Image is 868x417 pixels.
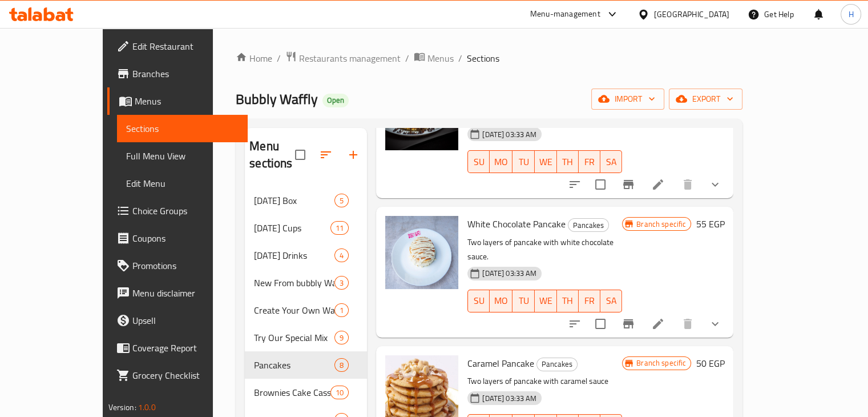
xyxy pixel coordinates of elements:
a: Menu disclaimer [107,279,248,307]
a: Full Menu View [117,142,248,170]
button: FR [579,290,600,312]
span: Brownies Cake Casserole [254,386,330,399]
div: Pancakes [536,358,578,371]
div: Brownies Cake Casserole10 [245,379,367,406]
span: Sections [126,122,239,135]
span: 10 [331,387,348,398]
span: Pancakes [568,219,608,232]
nav: breadcrumb [236,51,742,66]
a: Edit Menu [117,170,248,197]
span: Caramel Pancake [467,355,534,372]
button: TH [557,150,579,173]
div: items [334,331,349,344]
div: [DATE] Drinks4 [245,242,367,269]
span: Coupons [132,231,239,245]
span: import [600,92,655,106]
button: WE [535,150,557,173]
span: Open [322,95,349,105]
span: Menu disclaimer [132,286,239,300]
div: New From bubbly Waffly3 [245,269,367,296]
button: SU [467,150,490,173]
span: TU [517,154,530,170]
span: SU [473,292,485,309]
a: Edit Restaurant [107,33,248,60]
span: MO [494,292,508,309]
span: [DATE] 03:33 AM [478,268,541,279]
a: Edit menu item [651,178,665,191]
svg: Show Choices [708,178,722,191]
span: White Chocolate Pancake [467,215,566,232]
button: Branch-specific-item [615,310,642,338]
div: [DATE] Box5 [245,187,367,214]
span: Upsell [132,314,239,327]
span: Branches [132,67,239,81]
span: New From bubbly Waffly [254,276,334,290]
a: Upsell [107,307,248,334]
span: Pancakes [537,358,577,371]
button: import [591,89,664,110]
span: MO [494,154,508,170]
span: Try Our Special Mix [254,331,334,344]
span: Bubbly Waffly [236,86,318,112]
span: [DATE] Cups [254,221,330,235]
span: [DATE] Drinks [254,248,334,262]
h6: 55 EGP [696,216,724,232]
a: Promotions [107,252,248,279]
button: delete [674,171,701,198]
button: WE [535,290,557,312]
img: White Chocolate Pancake [385,216,458,289]
button: delete [674,310,701,338]
span: 11 [331,223,348,234]
a: Home [236,51,272,65]
button: show more [701,310,729,338]
button: MO [490,150,512,173]
button: sort-choices [561,171,588,198]
div: Pancakes [568,218,609,232]
span: Version: [108,400,136,415]
span: Full Menu View [126,149,239,163]
a: Coverage Report [107,334,248,362]
span: Menus [135,94,239,108]
button: FR [579,150,600,173]
span: [DATE] 03:33 AM [478,129,541,140]
span: Coverage Report [132,341,239,355]
li: / [405,51,409,65]
span: WE [539,292,552,309]
button: sort-choices [561,310,588,338]
span: 8 [335,360,348,371]
button: SA [600,290,622,312]
span: WE [539,154,552,170]
button: TU [512,290,534,312]
a: Sections [117,115,248,142]
span: Create Your Own Waffle [254,303,334,317]
span: Restaurants management [299,51,401,65]
div: items [330,386,349,399]
svg: Show Choices [708,317,722,331]
span: FR [583,292,596,309]
button: SA [600,150,622,173]
h6: 50 EGP [696,355,724,371]
span: SA [605,154,617,170]
a: Branches [107,60,248,87]
button: Branch-specific-item [615,171,642,198]
div: Menu-management [530,7,600,21]
div: Ramadan Cups [254,221,330,235]
div: items [330,221,349,235]
button: SU [467,290,490,312]
h2: Menu sections [249,138,295,172]
a: Menus [107,87,248,115]
a: Grocery Checklist [107,362,248,389]
span: H [848,8,853,21]
div: [DATE] Cups11 [245,214,367,242]
a: Coupons [107,224,248,252]
div: Create Your Own Waffle1 [245,296,367,324]
div: items [334,303,349,317]
span: 4 [335,250,348,261]
button: export [669,89,742,110]
span: Edit Restaurant [132,39,239,53]
div: Try Our Special Mix9 [245,324,367,351]
div: items [334,194,349,207]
